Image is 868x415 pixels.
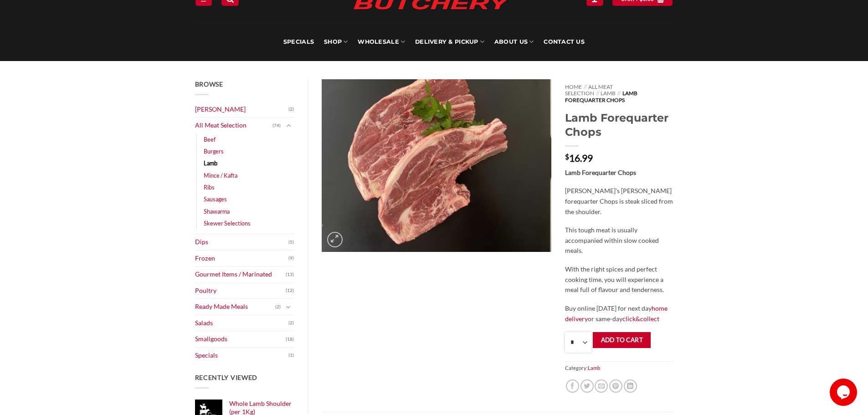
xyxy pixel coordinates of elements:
a: About Us [494,23,534,61]
a: Email to a Friend [595,379,608,393]
a: Delivery & Pickup [415,23,484,61]
a: Mince / Kafta [204,169,237,181]
a: Poultry [195,283,286,299]
span: (13) [286,268,294,282]
button: Toggle [283,302,294,312]
span: (5) [288,236,294,249]
a: Ribs [204,181,215,193]
span: Browse [195,80,223,88]
span: (18) [286,333,294,346]
a: Specials [283,23,314,61]
a: Share on LinkedIn [624,379,637,393]
span: (1) [288,348,294,362]
a: Share on Twitter [580,379,594,393]
a: All Meat Selection [565,83,613,97]
a: Salads [195,315,289,331]
img: Lamb Forequarter Chops [322,79,551,252]
a: [PERSON_NAME] [195,102,289,118]
span: Recently Viewed [195,374,258,381]
a: Wholesale [358,23,405,61]
p: [PERSON_NAME]’s [PERSON_NAME] forequarter Chops is steak sliced from the shoulder. [565,186,673,217]
p: This tough meat is usually accompanied within slow cooked meals. [565,225,673,256]
span: (74) [272,119,281,133]
a: click&collect [622,315,659,323]
a: home delivery [565,304,668,323]
span: (12) [286,284,294,297]
span: (2) [275,300,281,314]
a: Smallgoods [195,331,286,347]
a: Pin on Pinterest [609,379,622,393]
button: Add to cart [593,332,651,348]
a: Zoom [327,232,343,247]
strong: Lamb Forequarter Chops [565,169,636,176]
iframe: chat widget [830,379,859,406]
span: Lamb Forequarter Chops [565,90,637,103]
p: Buy online [DATE] for next day or same-day [565,303,673,324]
a: Lamb [204,157,217,169]
span: (2) [288,316,294,330]
span: Category: [565,361,673,374]
bdi: 16.99 [565,152,593,164]
a: Ready Made Meals [195,299,276,315]
a: Lamb [601,90,616,97]
button: Toggle [283,121,294,131]
a: Skewer Selections [204,217,251,229]
a: Shawarma [204,205,230,217]
a: Sausages [204,193,227,205]
a: Beef [204,133,216,145]
span: (9) [288,251,294,265]
a: Gourmet Items / Marinated [195,266,286,282]
a: All Meat Selection [195,118,273,133]
h1: Lamb Forequarter Chops [565,111,673,139]
a: Contact Us [544,23,585,61]
span: (2) [288,102,294,116]
a: Frozen [195,251,289,266]
a: Home [565,83,582,90]
a: Burgers [204,145,224,157]
a: Lamb [588,365,600,371]
a: Specials [195,348,289,364]
a: Dips [195,234,289,250]
span: // [617,90,621,97]
p: With the right spices and perfect cooking time, you will experience a meal full of flavour and te... [565,264,673,295]
span: // [584,83,587,90]
span: $ [565,153,569,160]
a: SHOP [324,23,348,61]
span: // [596,90,599,97]
a: Share on Facebook [566,379,579,393]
